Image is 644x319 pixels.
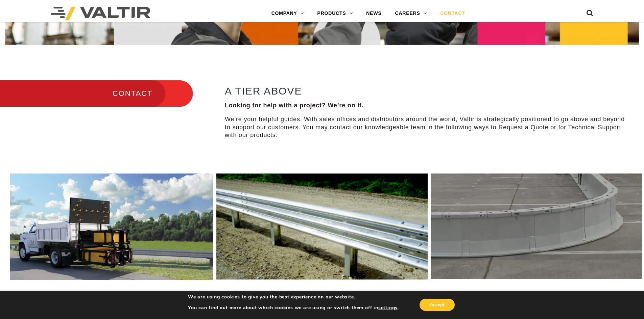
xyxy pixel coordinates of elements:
[431,289,642,313] p: MASH longitudinal redirecting steel barrier.
[216,290,428,313] p: Guardrail, end terminals, cable, and signpost products.
[311,7,360,20] a: PRODUCTS
[188,294,399,300] p: We are using cookies to give you the best experience on our website.
[388,7,434,20] a: CAREERS
[378,305,398,311] button: settings
[216,174,428,280] img: Guardrail Contact Us Page Image
[433,7,472,20] a: CONTACT
[225,102,364,109] strong: Looking for help with a project? We’re on it.
[188,305,399,311] p: You can find out more about which cookies we are using or switch them off in .
[431,174,642,279] img: Radius-Barrier-Section-Highwayguard3
[225,85,626,97] h2: A TIER ABOVE
[225,115,626,139] p: We’re your helpful guides. With sales offices and distributors around the world, Valtir is strate...
[10,174,213,280] img: SS180M Contact Us Page Image
[420,299,455,311] button: Accept
[265,7,311,20] a: COMPANY
[51,7,150,20] img: Valtir
[359,7,388,20] a: NEWS
[431,290,517,296] strong: HIGHWAYGUARD BARRIER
